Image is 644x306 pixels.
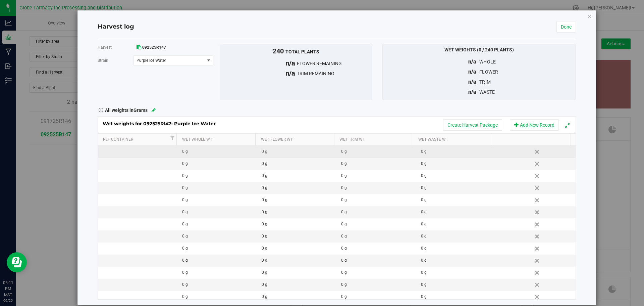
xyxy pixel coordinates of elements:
span: trim remaining [297,70,372,77]
div: 0 g [341,281,416,288]
div: 0 g [421,185,495,191]
span: n/a [468,69,476,75]
a: Delete [533,147,543,156]
a: Wet Whole Wt [182,137,253,142]
a: Delete [533,196,543,205]
a: Delete [533,160,543,168]
div: 0 g [182,161,257,167]
a: Filter [168,134,176,142]
span: total plants [285,49,319,54]
span: 240 [273,47,284,55]
iframe: Resource center [7,252,27,272]
div: 0 g [182,269,257,276]
div: 0 g [182,221,257,227]
div: 0 g [421,148,495,155]
div: 0 g [262,161,336,167]
a: Delete [533,256,543,265]
div: 0 g [421,257,495,264]
div: 0 g [341,257,416,264]
div: 0 g [341,173,416,179]
a: Delete [533,293,543,301]
h4: Harvest log [98,23,134,31]
div: 0 g [182,257,257,264]
div: 0 g [262,281,336,288]
span: flower [479,69,498,75]
span: n/a [220,68,297,78]
div: 0 g [341,294,416,300]
div: 0 g [182,197,257,203]
span: flower remaining [297,60,372,67]
a: Delete [533,172,543,180]
span: waste [479,89,495,95]
div: 0 g [341,269,416,276]
span: trim [479,79,491,85]
span: whole [479,59,496,64]
div: 0 g [262,197,336,203]
div: 0 g [182,245,257,252]
div: 0 g [341,245,416,252]
div: 0 g [341,221,416,227]
div: 0 g [182,281,257,288]
div: 0 g [262,185,336,191]
div: 0 g [341,161,416,167]
div: 0 g [341,209,416,215]
span: 092525R147 [142,45,166,50]
div: 0 g [262,221,336,227]
a: Delete [533,184,543,192]
span: (0 / 240 plants) [477,47,514,52]
div: 0 g [262,245,336,252]
div: 0 g [421,269,495,276]
div: 0 g [262,233,336,239]
span: select [204,56,213,65]
div: 0 g [182,173,257,179]
a: Delete [533,208,543,217]
span: n/a [468,89,476,95]
div: 0 g [262,294,336,300]
div: 0 g [341,185,416,191]
a: Wet Flower Wt [261,137,332,142]
div: 0 g [341,233,416,239]
span: Wet weights for 092525R147: Purple Ice Water [103,121,222,127]
a: Delete [533,280,543,289]
div: 0 g [421,281,495,288]
div: 0 g [182,233,257,239]
span: n/a [468,79,476,85]
button: Create Harvest Package [443,119,502,131]
span: Grams [133,107,148,113]
a: Ref Container [103,137,168,142]
div: 0 g [421,233,495,239]
div: 0 g [341,197,416,203]
div: 0 g [262,148,336,155]
a: Done [556,21,576,33]
button: Expand [562,120,572,130]
a: Delete [533,232,543,241]
div: 0 g [341,148,416,155]
a: Wet Waste Wt [418,137,489,142]
div: 0 g [262,209,336,215]
div: 0 g [421,245,495,252]
div: 0 g [182,209,257,215]
div: 0 g [421,209,495,215]
div: 0 g [421,161,495,167]
div: 0 g [421,221,495,227]
div: 0 g [421,173,495,179]
button: Add New Record [510,119,559,131]
div: 0 g [182,148,257,155]
div: 0 g [421,197,495,203]
span: Harvest [98,45,112,50]
div: 0 g [262,173,336,179]
div: 0 g [262,257,336,264]
span: Strain [98,58,108,63]
a: Wet Trim Wt [339,137,410,142]
span: n/a [468,58,476,65]
div: 0 g [182,294,257,300]
span: Wet Weights [444,47,476,52]
span: Purple Ice Water [137,58,199,63]
div: 0 g [182,185,257,191]
span: n/a [220,58,297,68]
strong: All weights in [105,105,148,114]
div: 0 g [262,269,336,276]
div: 0 g [421,294,495,300]
a: Delete [533,220,543,229]
a: Delete [533,268,543,277]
